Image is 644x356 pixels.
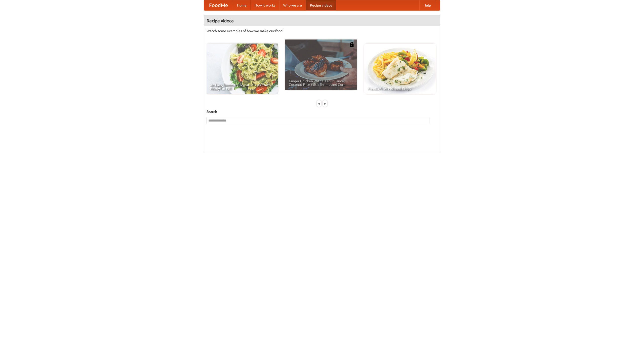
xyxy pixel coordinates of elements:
[233,0,251,10] a: Home
[207,44,278,94] a: An Easy, Summery Tomato Pasta That's Ready for Fall
[207,109,437,114] h5: Search
[317,100,321,107] div: «
[349,42,354,47] img: 483408.png
[419,0,435,10] a: Help
[364,44,436,94] a: French Fries Fish and Chips
[368,87,432,90] span: French Fries Fish and Chips
[204,0,233,10] a: FoodMe
[323,100,327,107] div: »
[306,0,336,10] a: Recipe videos
[279,0,306,10] a: Who we are
[251,0,279,10] a: How it works
[207,28,437,33] p: Watch some examples of how we make our food!
[204,16,440,26] h4: Recipe videos
[210,83,274,90] span: An Easy, Summery Tomato Pasta That's Ready for Fall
